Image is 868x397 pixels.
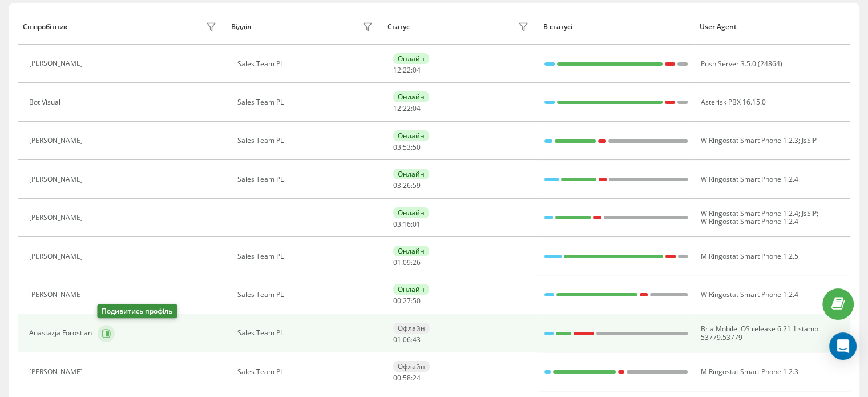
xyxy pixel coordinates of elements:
[29,214,86,222] div: [PERSON_NAME]
[403,65,411,75] span: 22
[393,246,429,256] div: Онлайн
[393,297,421,305] div: : :
[387,23,410,31] div: Статус
[700,216,798,226] span: W Ringostat Smart Phone 1.2.4
[29,137,86,145] div: [PERSON_NAME]
[393,335,401,344] span: 01
[413,103,421,113] span: 04
[413,219,421,229] span: 01
[393,91,429,102] div: Онлайн
[700,23,845,31] div: User Agent
[700,208,798,218] span: W Ringostat Smart Phone 1.2.4
[237,60,376,68] div: Sales Team PL
[700,324,818,342] span: Bria Mobile iOS release 6.21.1 stamp 53779.53779
[393,53,429,64] div: Онлайн
[413,258,421,267] span: 26
[393,220,421,228] div: : :
[543,23,689,31] div: В статусі
[801,208,816,218] span: JsSIP
[413,296,421,306] span: 50
[700,59,782,69] span: Push Server 3.5.0 (24864)
[237,175,376,183] div: Sales Team PL
[393,105,421,113] div: : :
[23,23,68,31] div: Співробітник
[403,373,411,383] span: 58
[393,182,421,190] div: : :
[393,374,421,382] div: : :
[237,368,376,376] div: Sales Team PL
[413,335,421,344] span: 43
[393,142,401,152] span: 03
[393,219,401,229] span: 03
[393,207,429,218] div: Онлайн
[29,329,95,337] div: Anastazja Forostian
[393,373,401,383] span: 00
[700,174,798,184] span: W Ringostat Smart Phone 1.2.4
[393,258,401,267] span: 01
[393,336,421,344] div: : :
[700,290,798,299] span: W Ringostat Smart Phone 1.2.4
[393,361,430,372] div: Офлайн
[403,258,411,267] span: 09
[393,103,401,113] span: 12
[700,135,798,145] span: W Ringostat Smart Phone 1.2.3
[829,332,857,360] div: Open Intercom Messenger
[393,66,421,74] div: : :
[413,181,421,190] span: 59
[403,103,411,113] span: 22
[231,23,251,31] div: Відділ
[393,65,401,75] span: 12
[29,175,86,183] div: [PERSON_NAME]
[700,367,798,376] span: M Ringostat Smart Phone 1.2.3
[393,284,429,295] div: Онлайн
[29,291,86,299] div: [PERSON_NAME]
[29,368,86,376] div: [PERSON_NAME]
[403,142,411,152] span: 53
[237,98,376,106] div: Sales Team PL
[393,259,421,267] div: : :
[413,65,421,75] span: 04
[393,181,401,190] span: 03
[403,181,411,190] span: 26
[700,97,765,107] span: Asterisk PBX 16.15.0
[29,98,63,106] div: Bot Visual
[237,137,376,145] div: Sales Team PL
[393,143,421,151] div: : :
[97,304,177,318] div: Подивитись профіль
[700,251,798,261] span: M Ringostat Smart Phone 1.2.5
[393,169,429,179] div: Онлайн
[393,296,401,306] span: 00
[237,252,376,260] div: Sales Team PL
[801,135,816,145] span: JsSIP
[403,219,411,229] span: 16
[413,142,421,152] span: 50
[393,323,430,334] div: Офлайн
[403,296,411,306] span: 27
[413,373,421,383] span: 24
[237,329,376,337] div: Sales Team PL
[29,252,86,260] div: [PERSON_NAME]
[403,335,411,344] span: 06
[29,59,86,67] div: [PERSON_NAME]
[237,291,376,299] div: Sales Team PL
[393,130,429,141] div: Онлайн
